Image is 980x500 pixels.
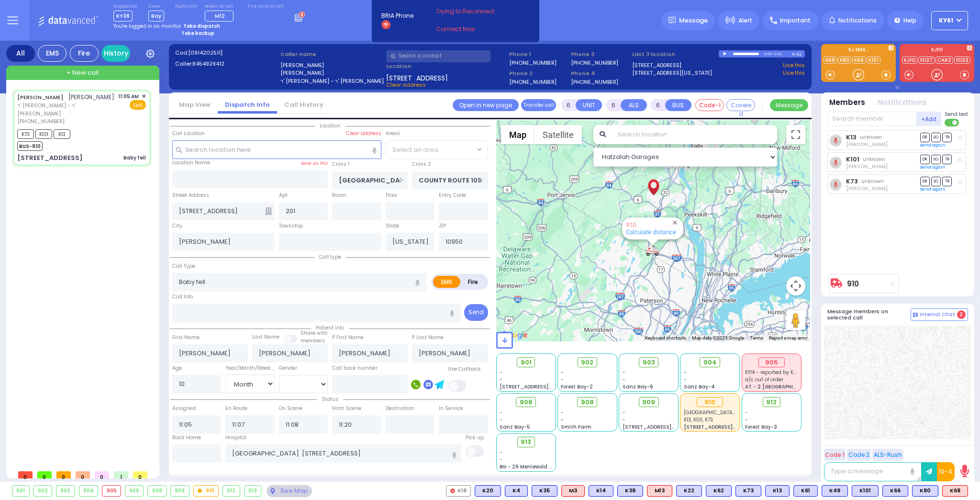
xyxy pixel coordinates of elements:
label: Areas [386,130,400,137]
span: Other building occupants [265,207,272,215]
strong: Take dispatch [183,23,220,30]
button: ALS [621,99,647,111]
button: Members [829,97,865,108]
label: Turn off text [945,118,960,127]
span: SO [931,155,941,164]
span: 902 [581,358,593,367]
span: 0 [37,471,52,478]
label: Last Name [252,333,279,341]
div: 912 [223,486,240,496]
label: Room [332,192,346,199]
span: [PHONE_NUMBER] [17,117,65,125]
a: K68 [824,57,837,64]
div: K-61 [792,50,805,57]
label: Assigned [172,405,196,412]
div: 910 [646,245,660,257]
div: All [6,45,35,62]
div: BLS [735,485,761,497]
span: 0 [18,471,33,478]
a: K101 [867,57,880,64]
label: Call Location [172,130,205,137]
span: Alert [738,16,752,25]
span: KY61 [939,16,953,25]
label: Call Type [172,262,195,270]
img: Google [499,329,530,341]
div: BLS [706,485,732,497]
span: K101 [35,129,52,139]
label: [PHONE_NUMBER] [509,59,557,66]
label: Hospital [225,434,246,442]
img: Logo [38,14,101,26]
button: Code 1 [824,449,846,461]
span: - [500,376,502,383]
span: unknown [860,134,882,141]
label: Call Info [172,293,193,301]
div: K68 [942,485,968,497]
label: Destination [386,405,414,412]
div: BLS [912,485,938,497]
label: ר' [PERSON_NAME] - ר' [PERSON_NAME] [280,77,383,85]
div: BLS [532,485,557,497]
span: Hackensack University Medical Center 30 Essex Street Hackensack [684,409,782,416]
span: - [684,369,687,376]
a: Send again [920,186,946,192]
label: [PHONE_NUMBER] [509,78,557,85]
div: K62 [706,485,732,497]
a: Send again [920,164,946,170]
div: BLS [882,485,908,497]
div: Baby fell [123,154,146,161]
span: - [745,409,748,416]
span: TR [942,133,952,142]
span: 2 [957,310,966,319]
span: [STREET_ADDRESS][PERSON_NAME] [500,383,590,390]
span: - [500,416,502,423]
span: - [561,409,564,416]
span: Patient info [311,324,349,331]
a: FD37 [918,57,935,64]
button: Code 2 [847,449,871,461]
span: Phone 4 [571,69,629,78]
input: Search location [612,125,777,144]
a: KJFD [902,57,917,64]
span: - [500,369,502,376]
span: You're logged in as monitor. [113,23,182,30]
input: Search a contact [386,50,490,62]
label: Cad: [175,49,278,57]
img: red-radio-icon.svg [450,489,455,493]
label: State [386,222,399,230]
div: 906 [125,486,144,496]
button: Toggle fullscreen view [786,125,805,144]
div: BLS [676,485,702,497]
label: ZIP [439,222,446,230]
h5: Message members on selected call [827,308,911,321]
label: Save as POI [301,160,328,167]
span: 908 [581,398,594,407]
span: Smith Farm [561,423,591,431]
div: K38 [617,485,643,497]
span: ✕ [142,92,146,101]
div: 910 [194,486,219,496]
span: Send text [945,111,968,118]
label: In Service [439,405,463,412]
button: Close [670,218,679,227]
div: 905 [758,357,785,368]
a: Use this [783,69,805,77]
span: members [301,337,325,344]
span: KY14 - reported by KY66 [745,369,802,376]
span: unknown [863,156,885,163]
span: Help [903,16,916,25]
label: Apt [279,192,288,199]
a: CAR2 [935,57,953,64]
label: EMS [433,276,461,288]
div: 910 [697,397,723,408]
div: BLS [505,485,528,497]
div: K18 [446,485,471,497]
a: [STREET_ADDRESS][US_STATE] [632,69,712,77]
div: 0:00 [764,48,772,59]
span: Internal Chat [920,311,955,318]
span: Forest Bay-2 [561,383,593,390]
button: KY61 [931,11,968,30]
a: FD33 [954,57,970,64]
span: - [623,376,625,383]
button: 10-4 [937,462,955,481]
